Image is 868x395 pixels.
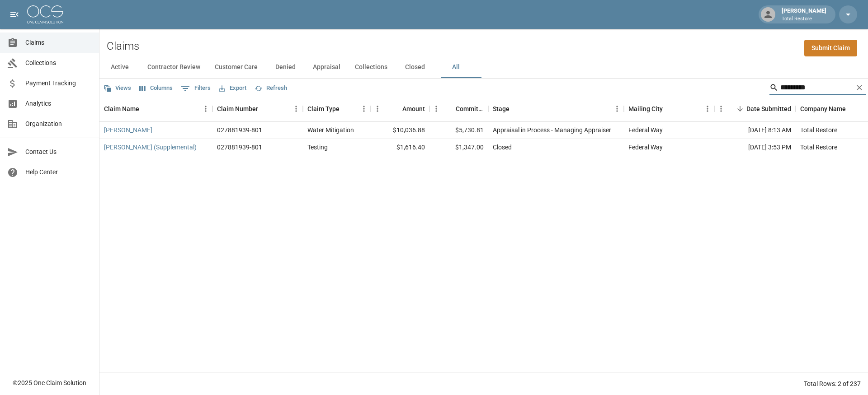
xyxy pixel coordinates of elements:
[493,96,509,121] div: Stage
[456,96,484,121] div: Committed Amount
[435,56,476,78] button: All
[734,102,746,115] button: Sort
[769,80,866,97] div: Search
[252,81,289,95] button: Refresh
[443,102,456,115] button: Sort
[509,102,522,115] button: Sort
[493,143,512,152] div: Closed
[107,40,139,53] h2: Claims
[289,102,303,116] button: Menu
[104,125,152,135] a: [PERSON_NAME]
[701,102,714,116] button: Menu
[800,143,837,152] div: Total Restore
[5,5,24,23] button: open drawer
[99,56,868,78] div: dynamic tabs
[371,122,429,139] div: $10,036.88
[348,56,395,78] button: Collections
[25,119,92,129] span: Organization
[25,38,92,47] span: Claims
[429,122,488,139] div: $5,730.81
[800,96,846,121] div: Company Name
[714,96,796,121] div: Date Submitted
[208,56,265,78] button: Customer Care
[27,5,63,23] img: ocs-logo-white-transparent.png
[265,56,306,78] button: Denied
[217,125,262,135] div: 027881939-801
[371,102,384,116] button: Menu
[307,96,340,121] div: Claim Type
[25,167,92,177] span: Help Center
[99,96,212,121] div: Claim Name
[390,102,402,115] button: Sort
[357,102,371,116] button: Menu
[429,102,443,116] button: Menu
[140,56,208,78] button: Contractor Review
[402,96,425,121] div: Amount
[137,81,175,95] button: Select columns
[371,96,429,121] div: Amount
[746,96,791,121] div: Date Submitted
[429,139,488,156] div: $1,347.00
[778,6,830,23] div: [PERSON_NAME]
[25,58,92,68] span: Collections
[628,125,663,135] div: Federal Way
[628,143,663,152] div: Federal Way
[217,96,258,121] div: Claim Number
[307,143,328,152] div: Testing
[800,125,837,135] div: Total Restore
[25,99,92,108] span: Analytics
[853,81,866,94] button: Clear
[846,102,859,115] button: Sort
[13,378,86,387] div: © 2025 One Claim Solution
[804,40,857,56] a: Submit Claim
[371,139,429,156] div: $1,616.40
[303,96,371,121] div: Claim Type
[99,56,140,78] button: Active
[307,125,354,135] div: Water Mitigation
[628,96,663,121] div: Mailing City
[25,79,92,88] span: Payment Tracking
[804,379,861,388] div: Total Rows: 2 of 237
[104,96,139,121] div: Claim Name
[306,56,348,78] button: Appraisal
[714,122,796,139] div: [DATE] 8:13 AM
[395,56,435,78] button: Closed
[429,96,488,121] div: Committed Amount
[610,102,624,116] button: Menu
[25,147,92,157] span: Contact Us
[714,102,728,116] button: Menu
[217,81,249,95] button: Export
[493,125,611,135] div: Appraisal in Process - Managing Appraiser
[104,143,197,152] a: [PERSON_NAME] (Supplemental)
[663,102,675,115] button: Sort
[217,143,262,152] div: 027881939-801
[488,96,624,121] div: Stage
[101,81,133,95] button: Views
[139,102,152,115] button: Sort
[212,96,303,121] div: Claim Number
[179,81,213,96] button: Show filters
[258,102,271,115] button: Sort
[199,102,212,116] button: Menu
[714,139,796,156] div: [DATE] 3:53 PM
[782,15,826,23] p: Total Restore
[624,96,714,121] div: Mailing City
[340,102,352,115] button: Sort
